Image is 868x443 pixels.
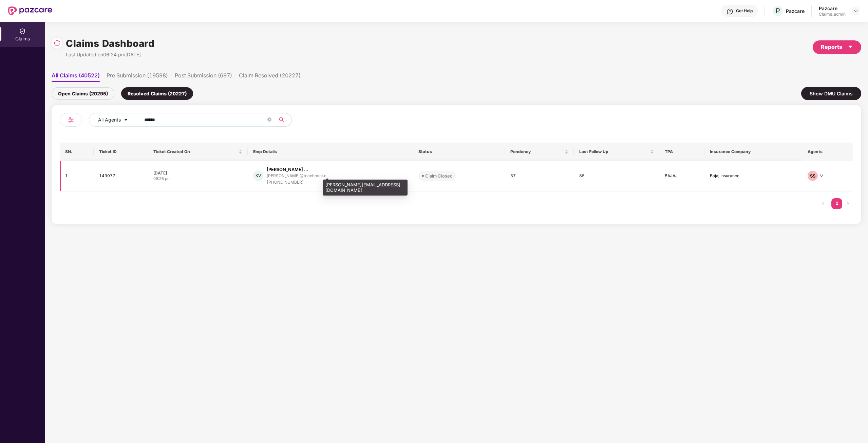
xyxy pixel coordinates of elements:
td: 37 [505,161,574,191]
div: [PERSON_NAME][EMAIL_ADDRESS][DOMAIN_NAME] [323,180,408,196]
button: left [818,198,829,209]
div: Show DMU Claims [801,87,861,100]
div: Pazcare [786,8,805,14]
button: right [842,198,853,209]
div: [PHONE_NUMBER] [267,179,329,186]
h1: Claims Dashboard [66,36,154,51]
span: caret-down [848,44,853,50]
th: Status [413,143,505,161]
th: Last Follow Up [574,143,659,161]
a: 1 [831,198,842,208]
div: Claims_admin [819,12,846,17]
th: Agents [802,143,853,161]
th: Ticket ID [94,143,148,161]
th: SN. [60,143,94,161]
div: 09:26 pm [153,176,242,182]
button: search [275,113,292,127]
li: Post Submission (697) [175,72,232,82]
span: caret-down [124,117,128,123]
th: Insurance Company [704,143,802,161]
span: search [275,117,288,123]
li: Previous Page [818,198,829,209]
div: [DATE] [153,170,242,176]
div: Reports [821,43,853,51]
th: TPA [659,143,704,161]
span: left [821,201,825,205]
li: 1 [831,198,842,209]
div: Resolved Claims (20227) [121,87,193,100]
img: svg+xml;base64,PHN2ZyBpZD0iSGVscC0zMngzMiIgeG1sbnM9Imh0dHA6Ly93d3cudzMub3JnLzIwMDAvc3ZnIiB3aWR0aD... [727,8,733,15]
th: Ticket Created On [148,143,248,161]
div: SS [808,171,818,181]
td: 85 [574,161,659,191]
div: Pazcare [819,5,846,12]
div: [PERSON_NAME]@teachmint.c... [267,173,329,178]
span: down [819,173,824,178]
div: Open Claims (20295) [52,87,114,100]
li: Claim Resolved (20227) [239,72,301,82]
img: svg+xml;base64,PHN2ZyBpZD0iQ2xhaW0iIHhtbG5zPSJodHRwOi8vd3d3LnczLm9yZy8yMDAwL3N2ZyIgd2lkdGg9IjIwIi... [19,28,26,35]
span: Last Follow Up [579,149,649,154]
li: Next Page [842,198,853,209]
button: All Agentscaret-down [89,113,143,127]
th: Emp Details [248,143,413,161]
td: 143077 [94,161,148,191]
img: svg+xml;base64,PHN2ZyBpZD0iUmVsb2FkLTMyeDMyIiB4bWxucz0iaHR0cDovL3d3dy53My5vcmcvMjAwMC9zdmciIHdpZH... [54,40,60,47]
th: Pendency [505,143,574,161]
img: New Pazcare Logo [8,6,52,15]
span: close-circle [267,117,271,123]
div: Get Help [736,8,753,14]
td: 1 [60,161,94,191]
div: KV [253,171,263,181]
span: close-circle [267,117,271,122]
div: Claim Closed [425,172,453,179]
span: Pendency [510,149,563,154]
span: Ticket Created On [153,149,237,154]
img: svg+xml;base64,PHN2ZyB4bWxucz0iaHR0cDovL3d3dy53My5vcmcvMjAwMC9zdmciIHdpZHRoPSIyNCIgaGVpZ2h0PSIyNC... [67,116,75,124]
td: BAJAJ [659,161,704,191]
img: svg+xml;base64,PHN2ZyBpZD0iRHJvcGRvd24tMzJ4MzIiIHhtbG5zPSJodHRwOi8vd3d3LnczLm9yZy8yMDAwL3N2ZyIgd2... [853,8,858,14]
span: P [776,7,780,15]
div: Last Updated on 06:24 pm[DATE] [66,51,154,58]
li: All Claims (40522) [52,72,100,82]
td: Bajaj Insurance [704,161,802,191]
span: right [846,201,850,205]
span: All Agents [98,116,121,124]
div: [PERSON_NAME] ... [267,166,308,173]
li: Pre Submission (19598) [107,72,168,82]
